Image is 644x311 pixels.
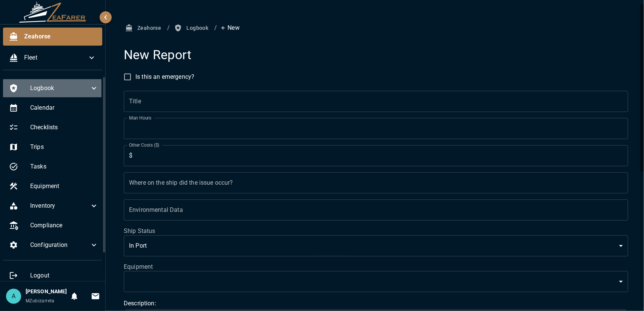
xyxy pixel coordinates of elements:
[30,241,89,250] span: Configuration
[214,23,217,32] li: /
[173,21,211,35] button: Logbook
[3,236,105,254] div: Configuration
[19,2,87,23] img: ZeaFarer Logo
[30,201,89,210] span: Inventory
[88,289,103,304] button: Invitations
[30,162,98,171] span: Tasks
[124,47,628,63] h4: New Report
[30,271,98,280] span: Logout
[220,23,239,32] p: New
[3,99,105,117] div: Calendar
[3,158,105,176] div: Tasks
[30,142,98,152] span: Trips
[3,28,102,46] div: Zeahorse
[135,72,194,81] span: Is this an emergency?
[3,267,105,285] div: Logout
[30,123,98,132] span: Checklists
[124,298,628,309] h6: Description:
[124,262,628,271] label: Equipment
[3,216,105,234] div: Compliance
[129,151,132,160] p: $
[6,6,497,14] body: Rich Text Area. Press ALT-0 for help.
[30,182,98,191] span: Equipment
[24,32,96,41] span: Zeahorse
[3,79,105,97] div: Logbook
[124,235,628,256] div: In Port
[3,118,105,136] div: Checklists
[67,289,82,304] button: Notifications
[30,221,98,230] span: Compliance
[124,227,628,235] label: Ship Status
[26,298,55,303] span: MZubizarreta
[129,142,160,148] label: Other Costs ($)
[30,84,89,93] span: Logbook
[3,177,105,195] div: Equipment
[3,49,102,67] div: Fleet
[3,197,105,215] div: Inventory
[3,138,105,156] div: Trips
[129,115,152,121] label: Man Hours
[24,53,87,62] span: Fleet
[26,288,67,296] h6: [PERSON_NAME]
[167,23,170,32] li: /
[30,103,98,112] span: Calendar
[124,21,164,35] button: Zeahorse
[6,289,21,304] div: A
